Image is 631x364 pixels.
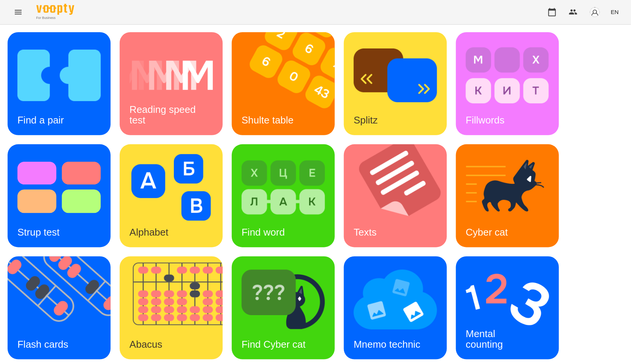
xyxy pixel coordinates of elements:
[120,144,223,247] a: AlphabetAlphabet
[130,42,213,109] img: Reading speed test
[466,114,505,126] h3: Fillwords
[466,328,503,350] h3: Mental counting
[8,256,111,359] a: Flash cardsFlash cards
[130,339,162,350] h3: Abacus
[344,144,447,247] a: TextsTexts
[8,32,111,135] a: Find a pairFind a pair
[232,32,335,135] a: Shulte tableShulte table
[9,3,27,21] button: Menu
[17,339,68,350] h3: Flash cards
[120,256,232,359] img: Abacus
[242,114,294,126] h3: Shulte table
[17,42,101,109] img: Find a pair
[611,8,619,16] span: EN
[232,144,335,247] a: Find wordFind word
[130,227,169,238] h3: Alphabet
[608,5,622,19] button: EN
[8,144,111,247] a: Strup testStrup test
[232,32,344,135] img: Shulte table
[17,114,64,126] h3: Find a pair
[242,339,306,350] h3: Find Cyber cat
[242,227,285,238] h3: Find word
[120,32,223,135] a: Reading speed testReading speed test
[354,227,377,238] h3: Texts
[466,266,549,333] img: Mental counting
[120,256,223,359] a: AbacusAbacus
[590,7,600,17] img: avatar_s.png
[456,32,559,135] a: FillwordsFillwords
[456,144,559,247] a: Cyber catCyber cat
[466,154,549,221] img: Cyber cat
[242,154,325,221] img: Find word
[344,144,456,247] img: Texts
[130,104,198,125] h3: Reading speed test
[36,16,74,20] span: For Business
[344,32,447,135] a: SplitzSplitz
[8,256,120,359] img: Flash cards
[130,154,213,221] img: Alphabet
[456,256,559,359] a: Mental countingMental counting
[354,266,437,333] img: Mnemo technic
[17,227,59,238] h3: Strup test
[466,227,508,238] h3: Cyber cat
[232,256,335,359] a: Find Cyber catFind Cyber cat
[354,339,420,350] h3: Mnemo technic
[466,42,549,109] img: Fillwords
[354,114,378,126] h3: Splitz
[344,256,447,359] a: Mnemo technicMnemo technic
[354,42,437,109] img: Splitz
[242,266,325,333] img: Find Cyber cat
[36,4,74,15] img: Voopty Logo
[17,154,101,221] img: Strup test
